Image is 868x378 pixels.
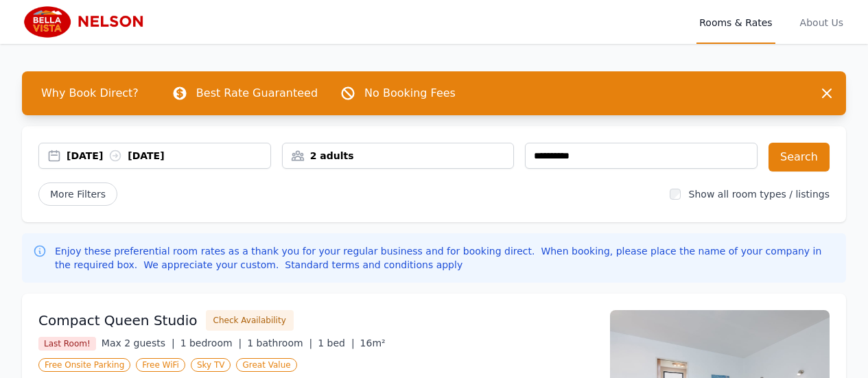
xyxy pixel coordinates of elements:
[22,5,154,38] img: Bella Vista Motel Nelson
[769,143,830,172] button: Search
[283,149,514,163] div: 2 adults
[689,189,830,200] label: Show all room types / listings
[364,85,456,102] p: No Booking Fees
[30,80,150,107] span: Why Book Direct?
[38,337,96,351] span: Last Room!
[196,85,318,102] p: Best Rate Guaranteed
[136,358,185,372] span: Free WiFi
[38,182,117,206] span: More Filters
[67,149,270,163] div: [DATE] [DATE]
[38,358,130,372] span: Free Onsite Parking
[102,338,175,349] span: Max 2 guests |
[55,244,835,272] p: Enjoy these preferential room rates as a thank you for your regular business and for booking dire...
[236,358,296,372] span: Great Value
[360,338,386,349] span: 16m²
[191,358,231,372] span: Sky TV
[38,311,198,330] h3: Compact Queen Studio
[247,338,312,349] span: 1 bathroom |
[180,338,242,349] span: 1 bedroom |
[206,310,294,331] button: Check Availability
[318,338,354,349] span: 1 bed |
